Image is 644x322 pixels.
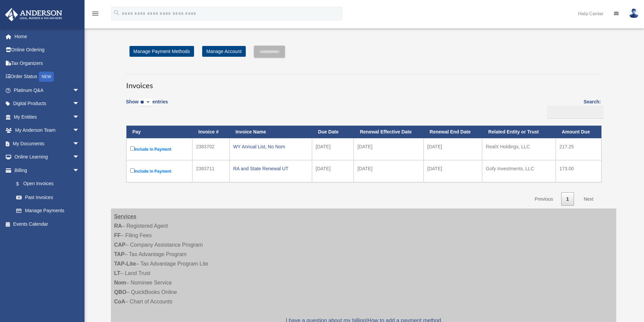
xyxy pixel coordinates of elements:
a: Digital Productsarrow_drop_down [5,97,90,110]
label: Search: [545,98,601,119]
th: Pay: activate to sort column descending [126,126,192,138]
a: Next [579,192,599,206]
input: Include in Payment [130,168,135,173]
td: [DATE] [312,138,354,160]
a: My Entitiesarrow_drop_down [5,110,90,124]
a: Platinum Q&Aarrow_drop_down [5,83,90,97]
th: Due Date: activate to sort column ascending [312,126,354,138]
input: Search: [547,106,603,119]
td: RealX Holdings, LLC [482,138,555,160]
a: Manage Payments [9,204,86,218]
a: Past Invoices [9,191,86,204]
a: Home [5,30,90,43]
label: Include in Payment [130,167,189,175]
strong: QBO [114,289,126,295]
strong: Nom [114,280,126,286]
td: Gofy Investments, LLC [482,160,555,182]
a: Tax Organizers [5,56,90,70]
a: Manage Account [202,46,245,57]
td: 217.25 [556,138,601,160]
a: Order StatusNEW [5,70,90,84]
td: 2383702 [192,138,230,160]
a: Previous [529,192,558,206]
i: search [113,9,120,17]
td: 2383711 [192,160,230,182]
strong: RA [114,223,122,229]
strong: TAP [114,251,125,257]
strong: FF [114,232,121,238]
a: Online Learningarrow_drop_down [5,150,90,164]
strong: CoA [114,299,125,304]
th: Renewal End Date: activate to sort column ascending [424,126,482,138]
td: [DATE] [354,138,423,160]
a: 1 [561,192,574,206]
a: My Anderson Teamarrow_drop_down [5,124,90,137]
a: Online Ordering [5,43,90,57]
a: $Open Invoices [9,177,83,191]
a: menu [91,12,99,18]
td: 173.00 [556,160,601,182]
label: Include in Payment [130,145,189,153]
a: Billingarrow_drop_down [5,164,86,177]
a: My Documentsarrow_drop_down [5,137,90,150]
label: Show entries [126,98,168,113]
strong: LT [114,270,120,276]
th: Related Entity or Trust: activate to sort column ascending [482,126,555,138]
th: Invoice #: activate to sort column ascending [192,126,230,138]
div: WY Annual List, No Nom [233,142,308,151]
div: NEW [39,72,54,82]
img: User Pic [629,8,639,18]
td: [DATE] [354,160,423,182]
th: Amount Due: activate to sort column ascending [556,126,601,138]
th: Renewal Effective Date: activate to sort column ascending [354,126,423,138]
th: Invoice Name: activate to sort column ascending [230,126,312,138]
h3: Invoices [126,74,601,91]
td: [DATE] [424,160,482,182]
span: arrow_drop_down [73,150,86,164]
span: arrow_drop_down [73,164,86,177]
strong: TAP-Lite [114,261,136,267]
strong: Services [114,214,137,219]
td: [DATE] [424,138,482,160]
select: Showentries [139,99,152,106]
span: arrow_drop_down [73,97,86,111]
i: menu [91,9,99,18]
div: RA and State Renewal UT [233,164,308,173]
span: arrow_drop_down [73,137,86,151]
input: Include in Payment [130,146,135,151]
span: arrow_drop_down [73,83,86,97]
strong: CAP [114,242,126,248]
td: [DATE] [312,160,354,182]
a: Events Calendar [5,217,90,231]
span: arrow_drop_down [73,110,86,124]
span: arrow_drop_down [73,124,86,138]
img: Anderson Advisors Platinum Portal [3,8,64,21]
a: Manage Payment Methods [129,46,194,57]
span: $ [20,180,23,188]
